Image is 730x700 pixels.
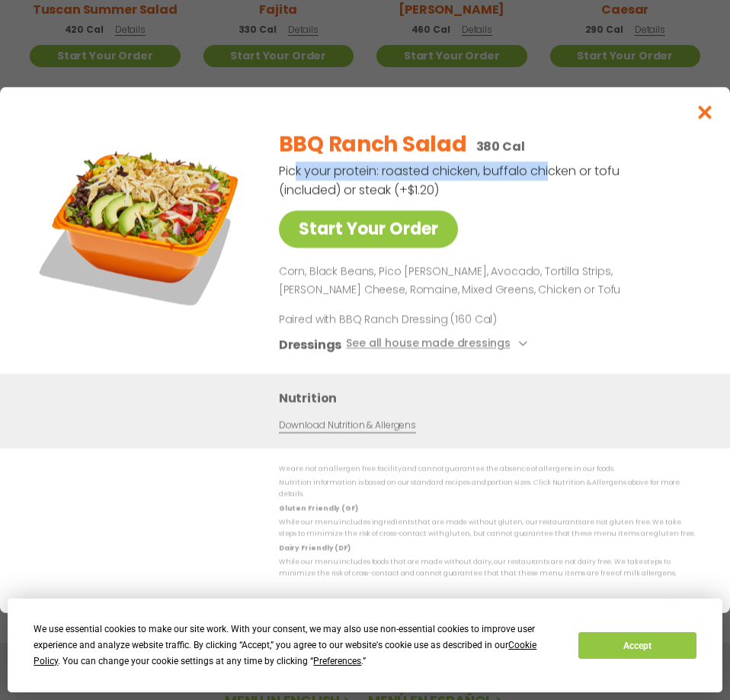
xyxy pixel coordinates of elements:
h2: BBQ Ranch Salad [279,129,467,161]
p: We are not an allergen free facility and cannot guarantee the absence of allergens in our foods. [279,464,700,475]
p: Nutrition information is based on our standard recipes and portion sizes. Click Nutrition & Aller... [279,477,700,501]
img: Featured product photo for BBQ Ranch Salad [34,117,248,331]
a: Download Nutrition & Allergens [279,419,416,433]
a: Start Your Order [279,210,458,248]
p: 380 Cal [476,137,525,156]
span: Preferences [313,656,361,666]
strong: Dairy Friendly (DF) [279,544,351,553]
p: Paired with BBQ Ranch Dressing (160 Cal) [279,312,561,328]
button: See all house made dressings [346,336,531,355]
p: While our menu includes foods that are made without dairy, our restaurants are not dairy free. We... [279,557,700,580]
p: Pick your protein: roasted chicken, buffalo chicken or tofu (included) or steak (+$1.20) [279,162,622,200]
div: We use essential cookies to make our site work. With your consent, we may also use non-essential ... [34,621,560,669]
button: Close modal [680,87,730,138]
p: While our menu includes ingredients that are made without gluten, our restaurants are not gluten ... [279,517,700,541]
strong: Gluten Friendly (GF) [279,504,358,513]
button: Accept [578,632,696,659]
h3: Nutrition [279,389,707,408]
p: Corn, Black Beans, Pico [PERSON_NAME], Avocado, Tortilla Strips, [PERSON_NAME] Cheese, Romaine, M... [279,263,693,300]
h3: Dressings [279,336,342,355]
div: Cookie Consent Prompt [8,599,722,692]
